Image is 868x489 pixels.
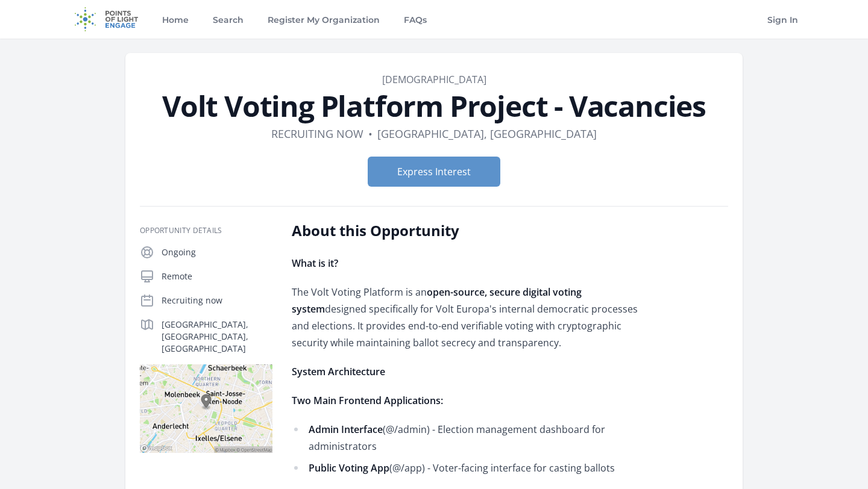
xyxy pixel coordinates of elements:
strong: Admin Interface [309,423,383,436]
strong: open-source, secure digital voting system [292,285,582,316]
p: The Volt Voting Platform is an designed specifically for Volt Europa's internal democratic proces... [292,284,644,351]
li: (@/admin) - Election management dashboard for administrators [292,421,644,455]
p: Ongoing [162,246,272,258]
p: Recruiting now [162,294,272,307]
button: Express Interest [368,157,500,187]
h3: Opportunity Details [140,226,272,235]
img: Map [140,364,272,453]
p: Remote [162,270,272,282]
h2: About this Opportunity [292,221,644,240]
strong: Two Main Frontend Applications: [292,394,443,407]
div: • [368,125,373,142]
p: [GEOGRAPHIC_DATA], [GEOGRAPHIC_DATA], [GEOGRAPHIC_DATA] [162,319,272,355]
strong: What is it? [292,257,338,270]
strong: System Architecture [292,365,385,378]
dd: Recruiting now [271,125,363,142]
a: [DEMOGRAPHIC_DATA] [382,73,486,86]
dd: [GEOGRAPHIC_DATA], [GEOGRAPHIC_DATA] [377,125,597,142]
strong: Public Voting App [309,461,389,475]
li: (@/app) - Voter-facing interface for casting ballots [292,459,644,476]
h1: Volt Voting Platform Project - Vacancies [140,92,728,120]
